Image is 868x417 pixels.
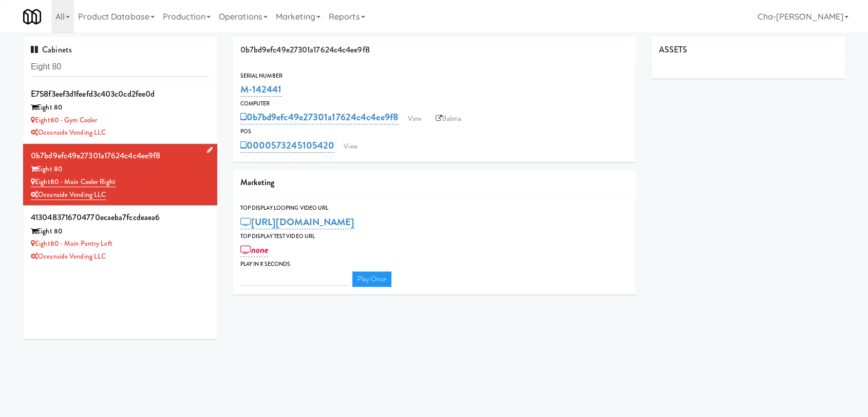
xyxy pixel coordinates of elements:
div: Top Display Test Video Url [240,231,628,242]
div: Play in X seconds [240,259,628,269]
span: ASSETS [659,44,688,56]
a: Play Once [352,271,392,287]
input: Search cabinets [31,58,210,77]
a: Oceanside Vending LLC [31,251,106,261]
div: Eight 80 [31,225,210,238]
div: Computer [240,99,628,109]
a: none [240,243,269,257]
div: Serial Number [240,71,628,81]
div: Eight 80 [31,163,210,176]
a: Eight80 - Gym Cooler [31,115,97,125]
a: 0000573245105420 [240,138,335,153]
div: Eight 80 [31,101,210,114]
li: e758f3eef3d1feefd3c403c0cd2fee0dEight 80 Eight80 - Gym CoolerOceanside Vending LLC [23,82,217,144]
a: [URL][DOMAIN_NAME] [240,215,355,229]
li: 4130483716704770ecaeba7fccdeaea6Eight 80 Eight80 - Main Pantry LeftOceanside Vending LLC [23,206,217,267]
a: View [338,139,362,154]
span: Cabinets [31,44,72,56]
a: Eight80 - Main Pantry Left [31,239,112,248]
div: 0b7bd9efc49e27301a17624c4c4ee9f8 [233,37,636,63]
a: Oceanside Vending LLC [31,190,106,200]
span: Marketing [240,176,275,188]
img: Micromart [23,8,41,26]
div: 4130483716704770ecaeba7fccdeaea6 [31,210,210,225]
a: 0b7bd9efc49e27301a17624c4c4ee9f8 [240,110,399,124]
div: POS [240,126,628,137]
a: Oceanside Vending LLC [31,128,106,137]
div: Top Display Looping Video Url [240,203,628,213]
div: 0b7bd9efc49e27301a17624c4c4ee9f8 [31,148,210,164]
a: View [403,111,426,126]
li: 0b7bd9efc49e27301a17624c4c4ee9f8Eight 80 Eight80 - Main Cooler RightOceanside Vending LLC [23,144,217,206]
a: M-142441 [240,82,282,97]
a: Eight80 - Main Cooler Right [31,177,116,187]
div: e758f3eef3d1feefd3c403c0cd2fee0d [31,86,210,102]
a: Balena [430,111,466,126]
